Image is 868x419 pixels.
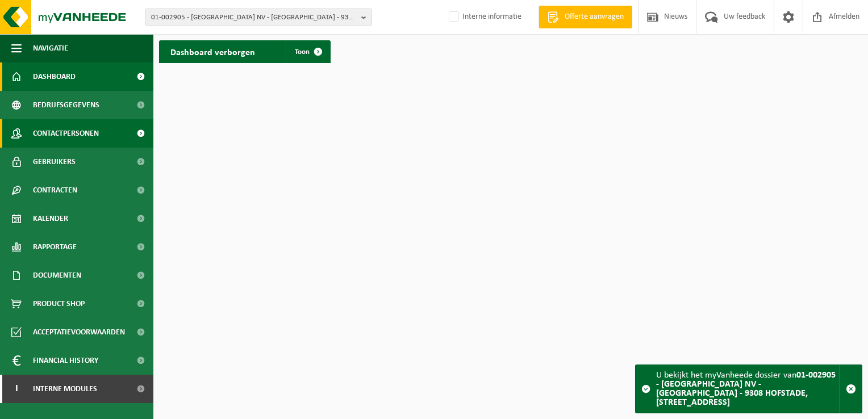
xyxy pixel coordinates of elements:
span: Toon [295,48,310,56]
span: Contracten [33,176,77,204]
a: Offerte aanvragen [539,6,632,28]
button: 01-002905 - [GEOGRAPHIC_DATA] NV - [GEOGRAPHIC_DATA] - 9308 HOFSTADE, [STREET_ADDRESS] [145,9,372,26]
span: Gebruikers [33,148,76,176]
span: Acceptatievoorwaarden [33,318,125,346]
span: Kalender [33,204,68,233]
div: U bekijkt het myVanheede dossier van [656,365,840,413]
h2: Dashboard verborgen [159,40,266,62]
span: Rapportage [33,233,77,261]
span: Contactpersonen [33,119,99,148]
span: Navigatie [33,34,68,62]
span: Documenten [33,261,81,290]
span: Financial History [33,346,98,375]
span: Interne modules [33,375,97,403]
span: Product Shop [33,290,85,318]
span: Bedrijfsgegevens [33,91,99,119]
strong: 01-002905 - [GEOGRAPHIC_DATA] NV - [GEOGRAPHIC_DATA] - 9308 HOFSTADE, [STREET_ADDRESS] [656,371,836,407]
span: 01-002905 - [GEOGRAPHIC_DATA] NV - [GEOGRAPHIC_DATA] - 9308 HOFSTADE, [STREET_ADDRESS] [151,9,357,26]
label: Interne informatie [446,9,521,26]
a: Toon [286,40,329,63]
span: I [11,375,22,403]
span: Dashboard [33,62,76,91]
span: Offerte aanvragen [562,11,627,23]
